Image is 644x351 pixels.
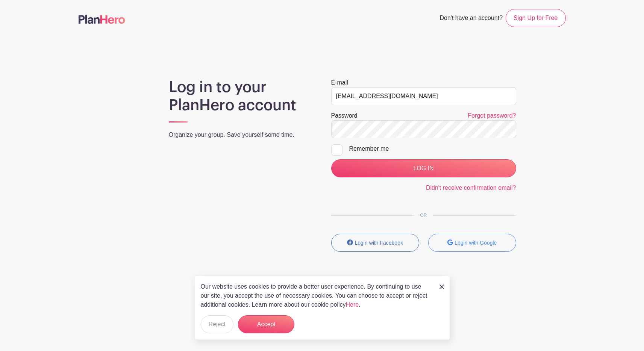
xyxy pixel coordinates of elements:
button: Login with Facebook [331,234,419,252]
a: Didn't receive confirmation email? [426,185,516,191]
a: Sign Up for Free [506,9,565,27]
h1: Log in to your PlanHero account [169,78,313,114]
input: LOG IN [331,159,516,177]
img: close_button-5f87c8562297e5c2d7936805f587ecaba9071eb48480494691a3f1689db116b3.svg [439,284,444,289]
span: OR [414,213,433,218]
label: Password [331,111,358,120]
img: logo-507f7623f17ff9eddc593b1ce0a138ce2505c220e1c5a4e2b4648c50719b7d32.svg [79,15,125,24]
small: Login with Google [455,240,497,246]
small: Login with Facebook [355,240,403,246]
label: E-mail [331,78,348,87]
button: Reject [201,315,233,333]
button: Login with Google [428,234,516,252]
a: Forgot password? [468,112,516,119]
p: Our website uses cookies to provide a better user experience. By continuing to use our site, you ... [201,282,432,309]
span: Don't have an account? [439,11,503,27]
button: Accept [238,315,294,333]
p: Organize your group. Save yourself some time. [169,130,313,139]
input: e.g. julie@eventco.com [331,87,516,105]
a: Here [346,301,359,308]
div: Remember me [349,144,516,153]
